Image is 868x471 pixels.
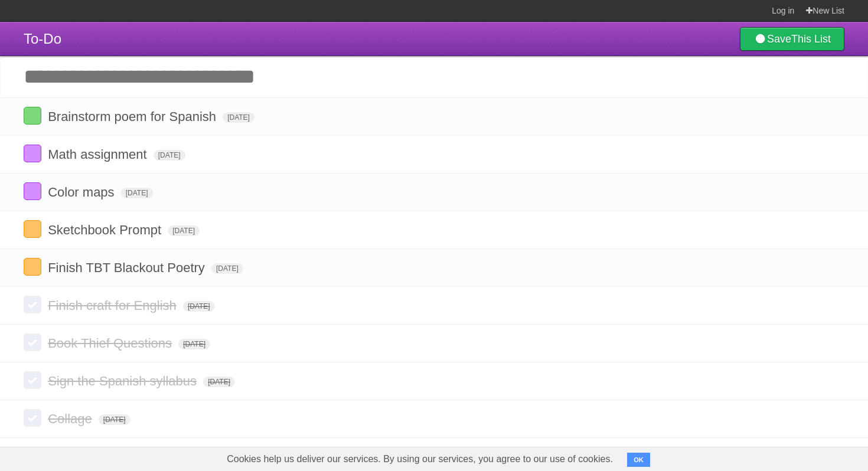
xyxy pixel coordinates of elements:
[24,371,41,389] label: Done
[24,220,41,238] label: Done
[203,377,235,387] span: [DATE]
[24,182,41,200] label: Done
[24,31,61,47] span: To-Do
[121,188,153,198] span: [DATE]
[48,223,164,237] span: Sketchbook Prompt
[154,150,185,161] span: [DATE]
[24,296,41,313] label: Done
[791,33,831,45] b: This List
[48,109,219,124] span: Brainstorm poem for Spanish
[24,258,41,276] label: Done
[48,260,208,275] span: Finish TBT Blackout Poetry
[48,374,200,388] span: Sign the Spanish syllabus
[48,411,95,426] span: Collage
[183,301,215,312] span: [DATE]
[48,298,180,313] span: Finish craft for English
[48,147,150,162] span: Math assignment
[223,112,254,123] span: [DATE]
[48,336,175,351] span: Book Thief Questions
[24,145,41,162] label: Done
[24,107,41,125] label: Done
[99,414,130,425] span: [DATE]
[24,409,41,427] label: Done
[168,225,200,236] span: [DATE]
[215,447,625,471] span: Cookies help us deliver our services. By using our services, you agree to our use of cookies.
[178,339,210,349] span: [DATE]
[48,185,117,199] span: Color maps
[740,27,844,51] a: SaveThis List
[627,453,650,467] button: OK
[24,333,41,351] label: Done
[211,263,243,274] span: [DATE]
